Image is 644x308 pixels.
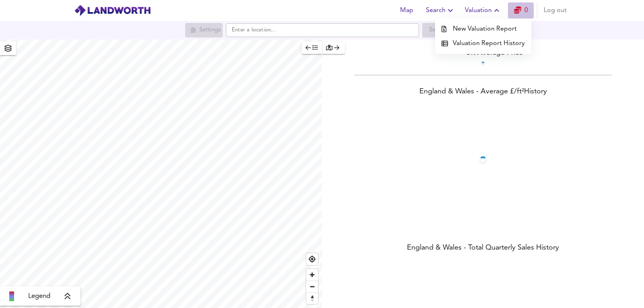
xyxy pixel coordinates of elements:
button: Zoom in [306,269,318,281]
span: Log out [544,5,567,16]
button: Valuation [462,2,505,19]
span: Map [397,5,416,16]
a: New Valuation Report [435,22,531,36]
div: England & Wales - Total Quarterly Sales History [322,243,644,254]
button: Reset bearing to north [306,292,318,304]
a: 0 [514,5,528,16]
img: logo [74,4,151,17]
button: Search [423,2,458,19]
button: Find my location [306,253,318,265]
button: Map [394,2,419,19]
div: England & Wales - Average £/ ft² History [322,87,644,98]
a: Valuation Report History [435,36,531,51]
span: Valuation [465,5,502,16]
button: 0 [508,2,534,19]
input: Enter a location... [226,23,419,37]
div: Search for a location first or explore the map [185,23,223,37]
span: Legend [28,291,50,301]
button: Zoom out [306,281,318,292]
button: Log out [541,2,570,19]
div: Search for a location first or explore the map [422,23,459,37]
span: Search [426,5,455,16]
